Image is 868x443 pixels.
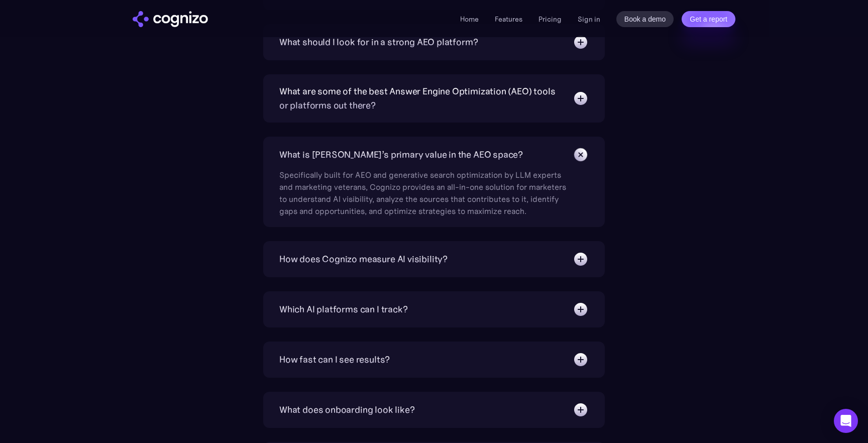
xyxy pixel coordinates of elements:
[279,252,448,266] div: How does Cognizo measure AI visibility?
[279,353,390,367] div: How fast can I see results?
[279,302,407,316] div: Which AI platforms can I track?
[495,15,522,24] a: Features
[279,84,563,113] div: What are some of the best Answer Engine Optimization (AEO) tools or platforms out there?
[616,11,674,27] a: Book a demo
[279,148,523,162] div: What is [PERSON_NAME]’s primary value in the AEO space?
[682,11,735,27] a: Get a report
[279,35,478,49] div: What should I look for in a strong AEO platform?
[460,15,479,24] a: Home
[578,13,600,25] a: Sign in
[279,403,414,417] div: What does onboarding look like?
[834,409,858,433] div: Open Intercom Messenger
[133,11,208,27] img: cognizo logo
[279,163,571,217] div: Specifically built for AEO and generative search optimization by LLM experts and marketing vetera...
[538,15,562,24] a: Pricing
[133,11,208,27] a: home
